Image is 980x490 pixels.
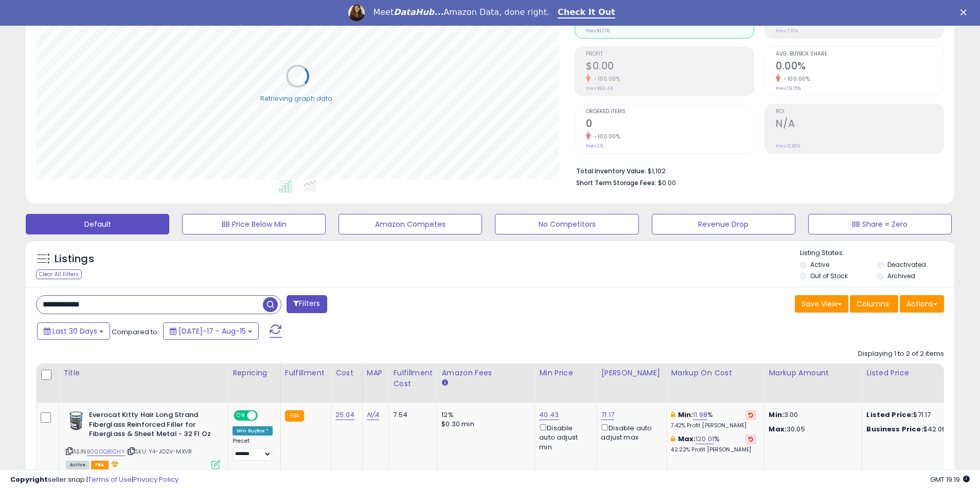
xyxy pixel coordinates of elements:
[586,51,754,57] span: Profit
[769,410,854,420] p: 3.00
[866,424,923,434] b: Business Price:
[10,475,179,485] div: seller snap | |
[808,214,952,234] button: BB Share = Zero
[256,411,273,420] span: OFF
[696,434,714,444] a: 120.01
[586,28,610,34] small: Prev: $1,176
[678,434,696,444] b: Max:
[601,410,614,420] a: 71.17
[495,214,638,234] button: No Competitors
[36,269,82,279] div: Clear All Filters
[66,461,90,469] span: All listings currently available for purchase on Amazon
[866,425,952,434] div: $42.06
[591,133,620,140] small: -100.00%
[10,475,48,484] strong: Copyright
[930,475,970,484] span: 2025-09-15 19:19 GMT
[800,248,954,258] p: Listing States:
[235,411,247,420] span: ON
[960,9,971,15] div: Close
[26,214,169,234] button: Default
[586,60,754,74] h2: $0.00
[55,252,94,266] h5: Listings
[558,7,615,19] a: Check It Out
[601,422,658,442] div: Disable auto adjust max
[233,438,273,461] div: Preset:
[850,295,898,313] button: Columns
[658,178,676,188] span: $0.00
[671,410,756,429] div: %
[591,75,620,83] small: -100.00%
[335,368,358,378] div: Cost
[441,420,527,429] div: $0.30 min
[780,75,810,83] small: -100.00%
[776,28,798,34] small: Prev: 7.10%
[367,410,379,420] a: N/A
[667,364,764,403] th: The percentage added to the cost of goods (COGS) that forms the calculator for Min & Max prices.
[348,5,365,21] img: Profile image for Georgie
[91,461,109,469] span: FBA
[89,410,214,442] b: Everocat Kitty Hair Long Strand Fiberglass Reinforced Filler for Fiberglass & Sheet Metal - 32 Fl Oz
[678,410,693,420] b: Min:
[441,368,530,378] div: Amazon Fees
[233,368,276,378] div: Repricing
[586,118,754,132] h2: 0
[373,7,549,17] div: Meet Amazon Data, done right.
[163,322,259,340] button: [DATE]-17 - Aug-15
[285,368,327,378] div: Fulfillment
[652,214,795,234] button: Revenue Drop
[769,424,787,434] strong: Max:
[769,410,784,420] strong: Min:
[857,299,889,309] span: Columns
[601,368,662,378] div: [PERSON_NAME]
[693,410,707,420] a: 11.98
[769,425,854,434] p: 30.05
[539,422,589,452] div: Disable auto adjust min
[887,271,915,280] label: Archived
[260,94,335,103] div: Retrieving graph data..
[858,349,944,359] div: Displaying 1 to 2 of 2 items
[539,410,559,420] a: 40.43
[776,118,943,132] h2: N/A
[66,410,86,431] img: 51dIEZNeocL._SL40_.jpg
[810,260,829,269] label: Active
[127,447,192,456] span: | SKU: Y4-JO2V-MXVR
[576,167,646,175] b: Total Inventory Value:
[769,368,858,378] div: Markup Amount
[393,368,433,389] div: Fulfillment Cost
[776,85,801,92] small: Prev: 19.15%
[671,434,756,453] div: %
[586,109,754,115] span: Ordered Items
[441,378,448,388] small: Amazon Fees.
[866,410,952,420] div: $71.17
[671,368,760,378] div: Markup on Cost
[285,410,304,422] small: FBA
[112,327,159,337] span: Compared to:
[88,475,132,484] a: Terms of Use
[810,271,848,280] label: Out of Stock
[671,446,756,453] p: 42.22% Profit [PERSON_NAME]
[900,295,944,313] button: Actions
[576,178,656,187] b: Short Term Storage Fees:
[66,410,220,468] div: ASIN:
[37,322,110,340] button: Last 30 Days
[335,410,354,420] a: 25.04
[182,214,326,234] button: BB Price Below Min
[52,326,97,336] span: Last 30 Days
[671,422,756,429] p: 7.42% Profit [PERSON_NAME]
[394,7,443,17] i: DataHub...
[776,143,800,149] small: Prev: 12.82%
[287,295,327,313] button: Filters
[109,460,119,467] i: hazardous material
[776,60,943,74] h2: 0.00%
[776,109,943,115] span: ROI
[63,368,224,378] div: Title
[795,295,848,313] button: Save View
[393,410,429,420] div: 7.54
[367,368,384,378] div: MAP
[586,143,603,149] small: Prev: 26
[233,426,273,435] div: Win BuyBox *
[133,475,179,484] a: Privacy Policy
[441,410,527,420] div: 12%
[539,368,592,378] div: Min Price
[179,326,246,336] span: [DATE]-17 - Aug-15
